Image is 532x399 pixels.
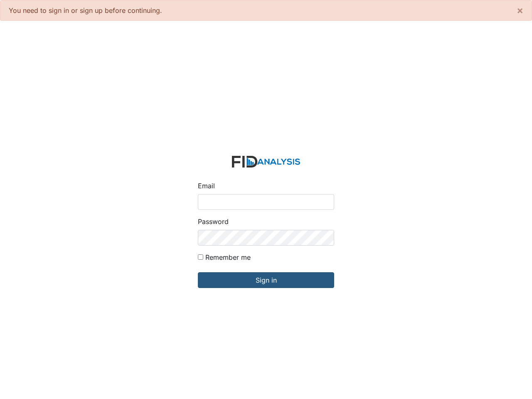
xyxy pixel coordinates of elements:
span: × [517,4,523,16]
img: logo-2fc8c6e3336f68795322cb6e9a2b9007179b544421de10c17bdaae8622450297.svg [232,156,300,168]
label: Password [198,217,229,227]
input: Sign in [198,272,334,288]
button: × [508,0,532,20]
label: Email [198,181,215,191]
label: Remember me [205,252,251,262]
